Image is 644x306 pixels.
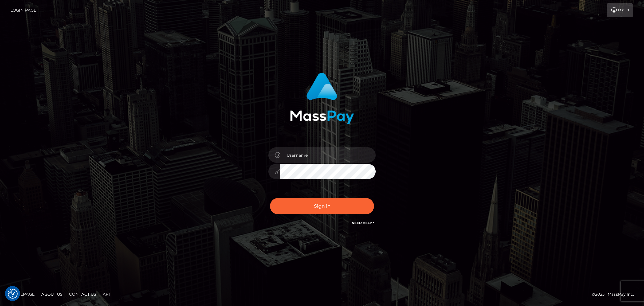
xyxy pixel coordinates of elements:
[8,289,18,299] button: Consent Preferences
[352,221,374,225] a: Need Help?
[66,289,99,299] a: Contact Us
[290,73,354,124] img: MassPay Login
[607,3,633,17] a: Login
[10,3,36,17] a: Login Page
[7,289,37,299] a: Homepage
[592,291,639,298] div: © 2025 , MassPay Inc.
[8,289,18,299] img: Revisit consent button
[100,289,113,299] a: API
[270,198,374,214] button: Sign in
[39,289,65,299] a: About Us
[280,147,376,163] input: Username...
